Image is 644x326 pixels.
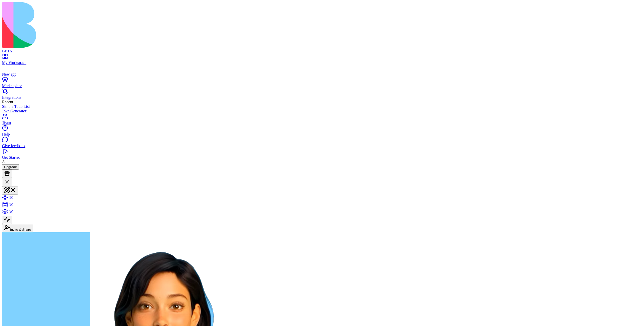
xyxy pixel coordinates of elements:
img: logo [2,2,204,48]
span: A [2,160,5,164]
a: Give feedback [2,139,642,148]
div: Give feedback [2,144,642,148]
div: Get Started [2,155,642,160]
div: Marketplace [2,84,642,88]
div: New app [2,72,642,77]
a: New app [2,68,642,77]
a: Integrations [2,91,642,100]
a: Get Started [2,151,642,160]
span: Recent [2,100,13,104]
a: Marketplace [2,79,642,88]
a: Team [2,116,642,125]
div: Integrations [2,95,642,100]
div: Team [2,120,642,125]
div: BETA [2,49,642,53]
a: Simple Todo List [2,104,642,109]
a: My Workspace [2,56,642,65]
a: BETA [2,44,642,53]
a: Help [2,127,642,137]
div: My Workspace [2,60,642,65]
button: Upgrade [2,164,19,170]
a: Joke Generator [2,109,642,113]
div: Help [2,132,642,137]
button: Invite & Share [2,224,33,232]
a: Upgrade [2,165,19,169]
